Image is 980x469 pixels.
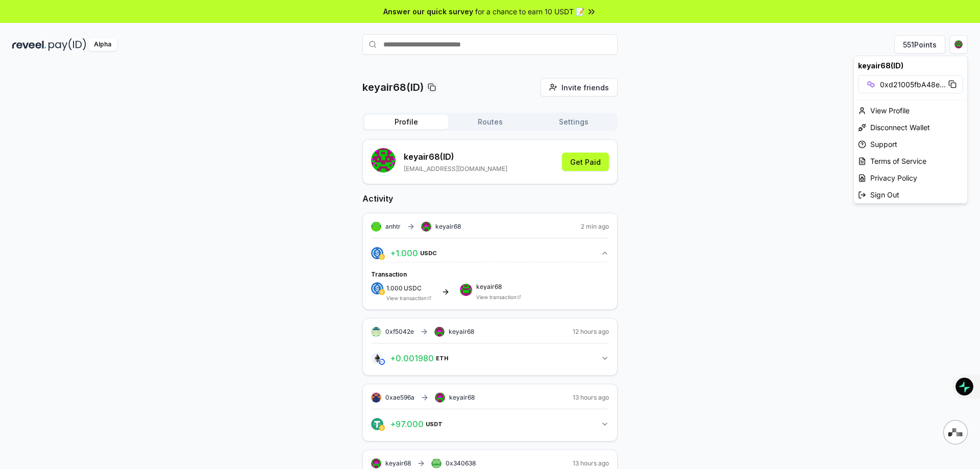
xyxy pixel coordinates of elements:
div: keyair68(ID) [854,56,967,75]
div: Sign Out [854,186,967,203]
div: View Profile [854,102,967,119]
a: Privacy Policy [854,169,967,186]
div: Disconnect Wallet [854,119,967,136]
a: Support [854,136,967,153]
a: Terms of Service [854,153,967,169]
img: Polygon [865,78,877,90]
span: 0xd21005fbA48e ... [880,79,946,90]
